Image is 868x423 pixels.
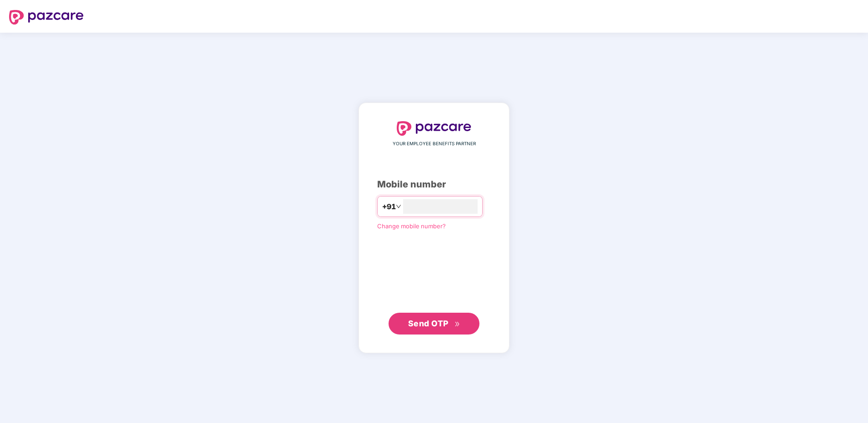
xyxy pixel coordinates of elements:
[397,121,471,136] img: logo
[382,201,396,212] span: +91
[377,177,491,192] div: Mobile number
[396,204,401,209] span: down
[9,10,84,25] img: logo
[389,313,479,334] button: Send OTPdouble-right
[393,140,476,148] span: YOUR EMPLOYEE BENEFITS PARTNER
[454,321,460,327] span: double-right
[377,222,446,230] a: Change mobile number?
[408,319,449,328] span: Send OTP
